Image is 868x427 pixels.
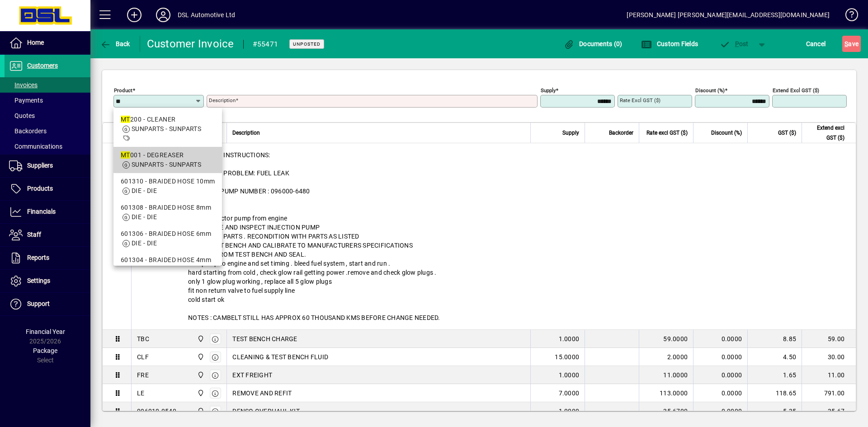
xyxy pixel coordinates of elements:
[5,247,90,269] a: Reports
[232,128,260,138] span: Description
[113,147,222,173] mat-option: MT001 - DEGREASER
[5,201,90,223] a: Financials
[9,127,47,135] span: Backorders
[253,37,278,52] div: #55471
[5,270,90,292] a: Settings
[645,334,688,343] div: 59.0000
[645,389,688,398] div: 113.0000
[564,40,623,47] span: Documents (0)
[113,252,222,278] mat-option: 601304 - BRAIDED HOSE 4mm
[26,328,65,335] span: Financial Year
[137,334,149,343] div: TBC
[559,389,580,398] span: 7.0000
[132,161,201,168] span: SUNPARTS - SUNPARTS
[839,2,857,31] a: Knowledge Base
[195,406,205,416] span: Central
[555,352,579,361] span: 15.0000
[113,225,222,252] mat-option: 601306 - BRAIDED HOSE 6mm
[149,7,178,23] button: Profile
[747,348,802,366] td: 4.50
[5,178,90,200] a: Products
[5,123,90,139] a: Backorders
[232,371,272,380] span: EXT FREIGHT
[121,115,215,124] div: 200 - CLEANER
[773,87,819,94] mat-label: Extend excl GST ($)
[646,128,688,138] span: Rate excl GST ($)
[645,371,688,380] div: 11.0000
[5,293,90,315] a: Support
[98,36,132,52] button: Back
[561,36,625,52] button: Documents (0)
[121,229,215,239] div: 601306 - BRAIDED HOSE 6mm
[121,203,215,212] div: 601308 - BRAIDED HOSE 8mm
[120,7,149,23] button: Add
[5,93,90,108] a: Payments
[695,87,725,94] mat-label: Discount (%)
[842,36,861,52] button: Save
[715,36,753,52] button: Post
[147,37,234,51] div: Customer Invoice
[195,370,205,380] span: Central
[9,81,38,89] span: Invoices
[719,40,749,47] span: ost
[639,36,700,52] button: Custom Fields
[5,224,90,246] a: Staff
[137,371,149,380] div: FRE
[232,407,300,416] span: DENSO OVERHAUL KIT
[844,40,848,47] span: S
[27,277,50,284] span: Settings
[645,407,688,416] div: 35.6700
[735,40,739,47] span: P
[121,255,215,265] div: 601304 - BRAIDED HOSE 4mm
[5,108,90,123] a: Quotes
[9,112,35,119] span: Quotes
[778,128,796,138] span: GST ($)
[121,151,130,159] em: MT
[9,97,43,104] span: Payments
[27,162,53,169] span: Suppliers
[195,388,205,398] span: Central
[693,348,747,366] td: 0.0000
[121,116,130,123] em: MT
[641,40,698,47] span: Custom Fields
[627,8,830,22] div: [PERSON_NAME] [PERSON_NAME][EMAIL_ADDRESS][DOMAIN_NAME]
[232,389,292,398] span: REMOVE AND REFIT
[802,348,856,366] td: 30.00
[232,334,297,343] span: TEST BENCH CHARGE
[5,77,90,93] a: Invoices
[693,402,747,420] td: 0.0000
[559,371,580,380] span: 1.0000
[802,330,856,348] td: 59.00
[711,128,742,138] span: Discount (%)
[562,128,579,138] span: Supply
[27,185,53,192] span: Products
[100,40,130,47] span: Back
[90,36,140,52] app-page-header-button: Back
[113,173,222,199] mat-option: 601310 - BRAIDED HOSE 10mm
[137,352,149,361] div: CLF
[5,32,90,54] a: Home
[9,143,62,150] span: Communications
[33,347,57,354] span: Package
[27,208,56,215] span: Financials
[293,41,321,47] span: Unposted
[27,300,50,307] span: Support
[121,150,215,160] div: 001 - DEGREASER
[693,366,747,384] td: 0.0000
[747,384,802,402] td: 118.65
[693,384,747,402] td: 0.0000
[114,87,132,94] mat-label: Product
[620,97,660,103] mat-label: Rate excl GST ($)
[5,155,90,177] a: Suppliers
[541,87,556,94] mat-label: Supply
[807,123,844,143] span: Extend excl GST ($)
[132,187,157,194] span: DIE - DIE
[27,254,49,261] span: Reports
[113,199,222,225] mat-option: 601308 - BRAIDED HOSE 8mm
[113,111,222,147] mat-option: MT200 - CLEANER
[232,352,328,361] span: CLEANING & TEST BENCH FLUID
[802,384,856,402] td: 791.00
[844,37,859,51] span: ave
[559,334,580,343] span: 1.0000
[195,352,205,362] span: Central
